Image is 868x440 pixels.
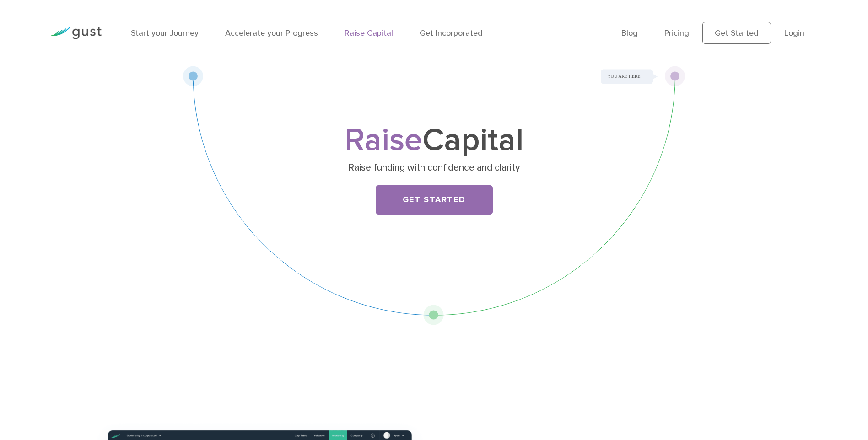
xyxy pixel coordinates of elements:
a: Accelerate your Progress [225,28,318,38]
a: Login [784,28,804,38]
a: Get Incorporated [420,28,483,38]
a: Raise Capital [345,28,393,38]
a: Start your Journey [131,28,199,38]
a: Get Started [376,185,493,215]
a: Blog [621,28,638,38]
img: Gust Logo [50,27,102,39]
span: Raise [345,121,422,159]
h1: Capital [253,126,615,155]
a: Pricing [664,28,689,38]
a: Get Started [702,22,771,44]
p: Raise funding with confidence and clarity [257,161,611,174]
